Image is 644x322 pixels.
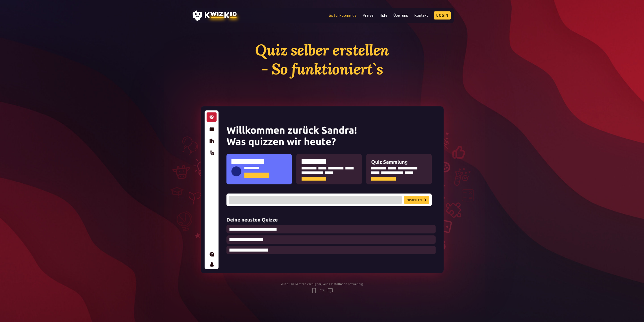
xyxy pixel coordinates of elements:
a: Kontakt [414,13,428,17]
svg: tablet [319,288,325,294]
a: Über uns [393,13,408,17]
svg: mobile [311,288,317,294]
a: Hilfe [380,13,387,17]
a: Preise [363,13,373,17]
a: Login [434,11,451,20]
svg: desktop [327,288,333,294]
h1: Quiz selber erstellen - So funktioniert`s [201,41,444,79]
div: Auf allen Geräten verfügbar, keine Installation notwendig [281,282,363,286]
img: kwizkid [201,106,444,273]
a: So funktioniert's [329,13,357,17]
